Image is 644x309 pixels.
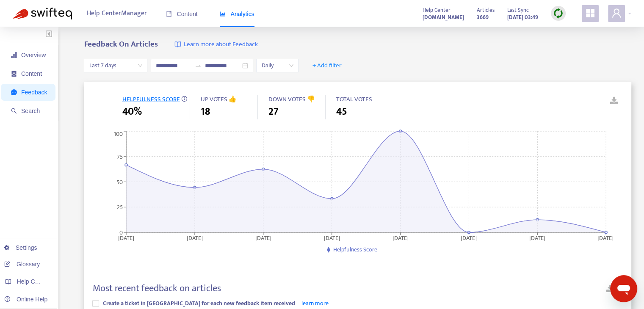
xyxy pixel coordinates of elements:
[220,11,254,17] span: Analytics
[195,62,202,69] span: to
[598,233,614,243] tspan: [DATE]
[13,8,72,19] img: Swifteq
[87,6,147,22] span: Help Center Manager
[114,129,123,138] tspan: 100
[4,244,37,251] a: Settings
[336,94,372,105] span: TOTAL VOTES
[200,104,210,119] span: 18
[261,59,293,72] span: Daily
[122,94,180,105] span: HELPFULNESS SCORE
[255,233,271,243] tspan: [DATE]
[174,41,181,48] img: image-link
[423,12,464,22] a: [DOMAIN_NAME]
[336,104,347,119] span: 45
[306,59,348,72] button: + Add filter
[11,89,17,95] span: message
[119,227,123,237] tspan: 0
[21,52,46,58] span: Overview
[477,6,495,15] span: Articles
[392,233,409,243] tspan: [DATE]
[585,8,595,18] span: appstore
[92,283,221,294] h4: Most recent feedback on articles
[4,261,40,268] a: Glossary
[301,298,328,308] a: learn more
[102,298,295,308] span: Create a ticket in [GEOGRAPHIC_DATA] for each new feedback item received
[174,40,257,50] a: Learn more about Feedback
[610,275,637,302] iframe: Botón para iniciar la ventana de mensajería
[11,71,17,77] span: container
[21,70,42,77] span: Content
[268,104,278,119] span: 27
[611,8,622,18] span: user
[166,11,172,17] span: book
[122,104,141,119] span: 40%
[507,13,538,22] strong: [DATE] 03:49
[116,177,123,187] tspan: 50
[507,6,529,15] span: Last Sync
[166,11,198,17] span: Content
[11,108,17,114] span: search
[21,89,47,96] span: Feedback
[118,233,134,243] tspan: [DATE]
[268,94,315,105] span: DOWN VOTES 👎
[17,278,52,285] span: Help Centers
[187,233,203,243] tspan: [DATE]
[200,94,236,105] span: UP VOTES 👍
[477,13,489,22] strong: 3669
[4,296,47,303] a: Online Help
[324,233,340,243] tspan: [DATE]
[553,8,564,19] img: sync.dc5367851b00ba804db3.png
[220,11,226,17] span: area-chart
[117,152,123,161] tspan: 75
[333,245,377,254] span: Helpfulness Score
[117,202,123,212] tspan: 25
[11,52,17,58] span: signal
[21,108,40,114] span: Search
[312,61,342,71] span: + Add filter
[423,6,451,15] span: Help Center
[84,38,158,51] b: Feedback On Articles
[530,233,546,243] tspan: [DATE]
[195,62,202,69] span: swap-right
[461,233,477,243] tspan: [DATE]
[89,59,142,72] span: Last 7 days
[183,40,257,50] span: Learn more about Feedback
